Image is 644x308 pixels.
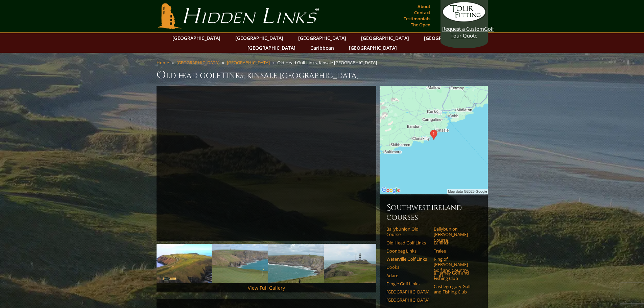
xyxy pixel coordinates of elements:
li: Old Head Golf Links, Kinsale [GEOGRAPHIC_DATA] [277,60,380,66]
h6: Southwest Ireland Courses [386,202,481,222]
a: [GEOGRAPHIC_DATA] [386,289,429,294]
a: [GEOGRAPHIC_DATA] [386,297,429,303]
a: Lahinch [434,240,477,245]
a: Home [157,60,169,66]
a: [GEOGRAPHIC_DATA] [244,43,299,53]
a: [GEOGRAPHIC_DATA] [169,33,224,43]
a: [GEOGRAPHIC_DATA] [345,43,400,53]
a: About [416,2,432,11]
a: Castlegregory Golf and Fishing Club [434,284,477,295]
a: Waterville Golf Links [386,256,429,262]
a: Caribbean [307,43,337,53]
a: [GEOGRAPHIC_DATA] [358,33,412,43]
a: Tralee [434,248,477,254]
a: Request a CustomGolf Tour Quote [442,2,486,39]
a: Ballybunion [PERSON_NAME] Course [434,226,477,243]
a: Dingle Golf Links [386,281,429,286]
span: Request a Custom [442,25,484,32]
a: Dooks [386,264,429,270]
h1: Old Head Golf Links, Kinsale [GEOGRAPHIC_DATA] [157,68,488,82]
a: Ballybunion Old Course [386,226,429,237]
a: The Open [409,20,432,29]
a: Contact [412,8,432,17]
a: Old Head Golf Links [386,240,429,245]
a: Killarney Golf and Fishing Club [434,270,477,281]
a: [GEOGRAPHIC_DATA] [232,33,287,43]
a: Doonbeg Links [386,248,429,254]
a: Adare [386,273,429,278]
a: [GEOGRAPHIC_DATA] [421,33,475,43]
a: View Full Gallery [248,285,285,291]
a: [GEOGRAPHIC_DATA] [295,33,350,43]
a: [GEOGRAPHIC_DATA] [176,60,219,66]
a: [GEOGRAPHIC_DATA] [227,60,270,66]
img: Google Map of Old Head Golf Links, Kinsale, Ireland [380,86,488,194]
a: Testimonials [402,14,432,23]
a: Ring of [PERSON_NAME] Golf and Country Club [434,256,477,278]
